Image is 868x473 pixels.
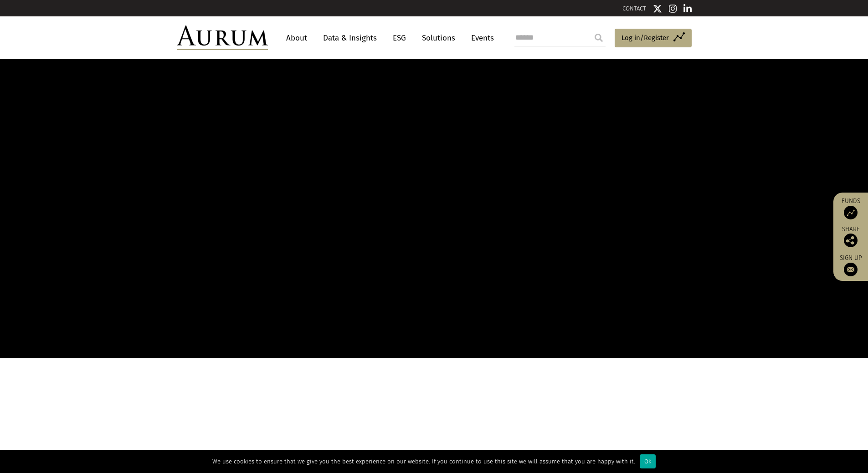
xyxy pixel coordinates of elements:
a: Events [467,30,494,46]
a: Solutions [417,30,460,46]
img: Share this post [844,234,858,247]
img: Linkedin icon [683,4,692,13]
a: Sign up [838,254,863,276]
span: Log in/Register [621,32,669,43]
a: ESG [388,30,411,46]
a: CONTACT [622,5,646,12]
a: About [282,30,312,46]
div: Ok [640,454,656,468]
img: Twitter icon [653,4,662,13]
a: Log in/Register [615,29,692,48]
img: Instagram icon [669,4,677,13]
img: Aurum [177,25,268,50]
img: Access Funds [844,206,858,219]
div: Share [838,226,863,247]
a: Data & Insights [318,30,381,46]
a: Funds [838,197,863,219]
img: Sign up to our newsletter [844,263,858,276]
input: Submit [590,29,608,47]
